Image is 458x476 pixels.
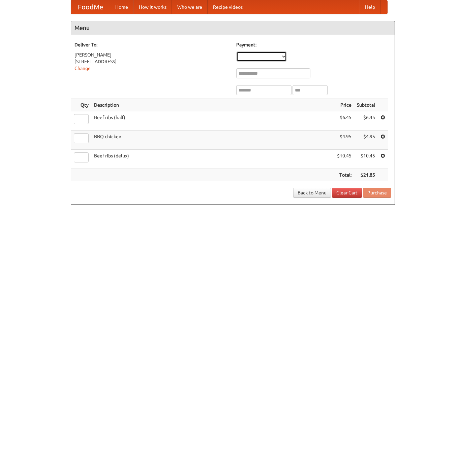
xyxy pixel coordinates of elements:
a: Help [360,0,380,14]
button: Purchase [363,188,391,198]
td: $10.45 [354,150,378,169]
td: $10.45 [334,150,354,169]
div: [STREET_ADDRESS] [74,58,230,65]
h5: Payment: [236,41,391,48]
td: $6.45 [354,111,378,131]
td: Beef ribs (half) [91,111,334,131]
div: [PERSON_NAME] [74,51,230,58]
a: Change [74,66,91,71]
td: Beef ribs (delux) [91,150,334,169]
th: $21.85 [354,169,378,181]
a: Home [110,0,133,14]
th: Qty [71,99,91,111]
a: FoodMe [71,0,110,14]
td: $4.95 [334,131,354,150]
a: Back to Menu [293,188,331,198]
th: Price [334,99,354,111]
a: Clear Cart [332,188,362,198]
h4: Menu [71,21,395,35]
h5: Deliver To: [74,41,230,48]
a: Recipe videos [208,0,248,14]
a: Who we are [172,0,208,14]
th: Description [91,99,334,111]
td: BBQ chicken [91,131,334,150]
td: $4.95 [354,131,378,150]
td: $6.45 [334,111,354,131]
th: Total: [334,169,354,181]
th: Subtotal [354,99,378,111]
a: How it works [133,0,172,14]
